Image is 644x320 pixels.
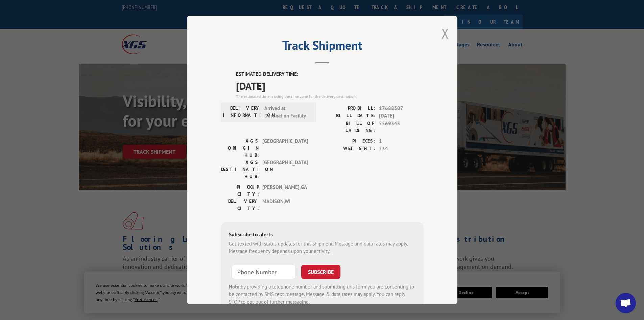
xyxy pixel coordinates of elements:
[232,265,296,279] input: Phone Number
[229,230,415,240] div: Subscribe to alerts
[379,120,424,134] span: 5569343
[322,105,376,112] label: PROBILL:
[379,145,424,153] span: 234
[262,137,308,159] span: [GEOGRAPHIC_DATA]
[221,198,259,212] label: DELIVERY CITY:
[221,159,259,180] label: XGS DESTINATION HUB:
[379,105,424,112] span: 17688307
[229,283,241,290] strong: Note:
[262,184,308,198] span: [PERSON_NAME] , GA
[379,137,424,145] span: 1
[264,105,310,120] span: Arrived at Destination Facility
[322,120,376,134] label: BILL OF LADING:
[221,184,259,198] label: PICKUP CITY:
[221,41,424,54] h2: Track Shipment
[322,145,376,153] label: WEIGHT:
[262,159,308,180] span: [GEOGRAPHIC_DATA]
[229,283,415,306] div: by providing a telephone number and submitting this form you are consenting to be contacted by SM...
[442,24,449,42] button: Close modal
[262,198,308,212] span: MADISON , WI
[236,78,424,93] span: [DATE]
[379,112,424,120] span: [DATE]
[221,137,259,159] label: XGS ORIGIN HUB:
[236,93,424,100] div: The estimated time is using the time zone for the delivery destination.
[322,112,376,120] label: BILL DATE:
[236,70,424,78] label: ESTIMATED DELIVERY TIME:
[301,265,340,279] button: SUBSCRIBE
[322,137,376,145] label: PIECES:
[223,105,261,120] label: DELIVERY INFORMATION:
[229,240,415,255] div: Get texted with status updates for this shipment. Message and data rates may apply. Message frequ...
[616,293,636,313] div: Open chat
